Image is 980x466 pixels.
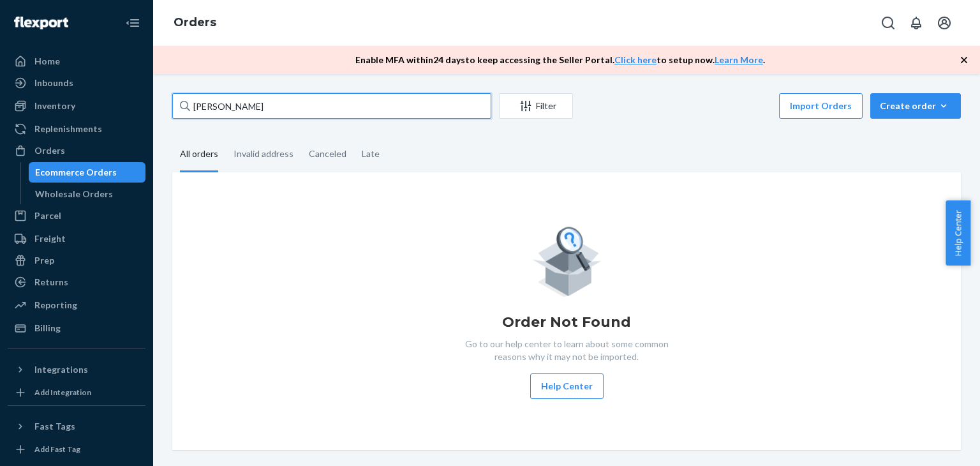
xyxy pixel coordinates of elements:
[8,416,145,437] button: Fast Tags
[8,96,145,116] a: Inventory
[499,93,573,119] button: Filter
[8,250,145,271] a: Prep
[34,322,61,334] div: Billing
[14,17,68,29] img: Flexport logo
[8,206,145,226] a: Parcel
[34,420,75,433] div: Fast Tags
[614,54,657,65] a: Click here
[779,93,863,119] button: Import Orders
[29,184,146,204] a: Wholesale Orders
[34,363,88,376] div: Integrations
[875,10,901,36] button: Open Search Box
[34,444,80,455] div: Add Fast Tag
[34,55,60,68] div: Home
[355,54,765,66] p: Enable MFA within 24 days to keep accessing the Seller Portal. to setup now. .
[532,223,602,297] img: Empty list
[34,254,54,267] div: Prep
[455,338,678,363] p: Go to our help center to learn about some common reasons why it may not be imported.
[35,188,113,200] div: Wholesale Orders
[362,137,380,170] div: Late
[120,10,145,36] button: Close Navigation
[163,4,226,41] ol: breadcrumbs
[8,359,145,380] button: Integrations
[309,137,346,170] div: Canceled
[34,299,77,312] div: Reporting
[8,295,145,315] a: Reporting
[34,276,68,289] div: Returns
[880,100,951,112] div: Create order
[500,100,572,112] div: Filter
[34,77,73,89] div: Inbounds
[35,166,117,179] div: Ecommerce Orders
[34,100,75,112] div: Inventory
[946,200,970,266] button: Help Center
[234,137,293,170] div: Invalid address
[34,144,65,157] div: Orders
[932,10,957,36] button: Open account menu
[29,162,146,183] a: Ecommerce Orders
[174,15,216,29] a: Orders
[8,51,145,71] a: Home
[8,140,145,161] a: Orders
[903,10,929,36] button: Open notifications
[8,229,145,249] a: Freight
[34,123,102,135] div: Replenishments
[8,119,145,139] a: Replenishments
[502,312,631,333] h1: Order Not Found
[8,318,145,338] a: Billing
[8,73,145,93] a: Inbounds
[8,385,145,400] a: Add Integration
[8,272,145,292] a: Returns
[715,54,763,65] a: Learn More
[34,387,91,398] div: Add Integration
[870,93,961,119] button: Create order
[180,137,218,172] div: All orders
[34,209,61,222] div: Parcel
[34,232,66,245] div: Freight
[172,93,491,119] input: Search orders
[530,373,604,399] button: Help Center
[8,442,145,457] a: Add Fast Tag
